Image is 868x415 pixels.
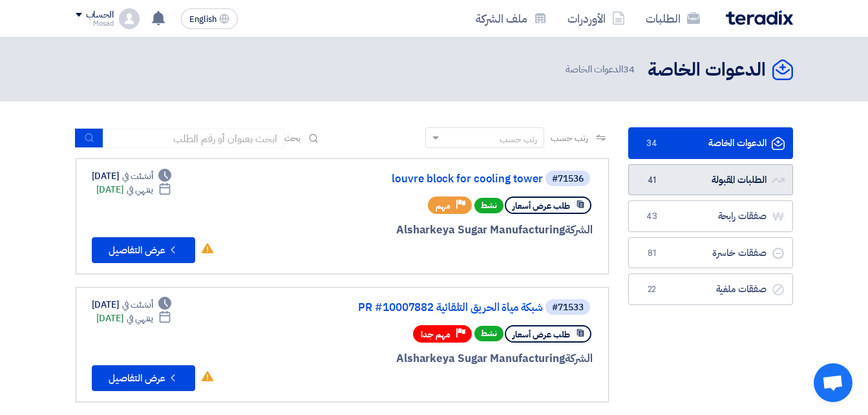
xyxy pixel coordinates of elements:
a: الأوردرات [557,3,635,34]
span: ينتهي في [127,312,153,325]
button: عرض التفاصيل [92,237,195,263]
span: مهم [436,200,450,212]
span: رتب حسب [551,131,587,145]
a: ملف الشركة [465,3,557,34]
div: رتب حسب [500,133,537,146]
span: 43 [644,210,660,223]
a: شبكة مياة الحريق التلقائية PR #10007882 [284,302,543,314]
span: الدعوات الخاصة [566,62,637,77]
span: 81 [644,247,660,260]
span: طلب عرض أسعار [513,328,570,341]
div: الحساب [86,10,114,21]
div: Alsharkeya Sugar Manufacturing [282,222,593,239]
button: عرض التفاصيل [92,365,195,391]
a: صفقات خاسرة81 [628,237,793,269]
input: ابحث بعنوان أو رقم الطلب [103,129,284,148]
a: الدعوات الخاصة34 [628,127,793,159]
span: 22 [644,283,660,296]
span: 34 [623,62,635,76]
img: Teradix logo [726,10,793,25]
a: صفقات ملغية22 [628,273,793,305]
span: 34 [644,137,660,150]
div: [DATE] [96,312,172,325]
a: الطلبات [635,3,710,34]
div: Mosad [76,20,114,27]
span: ينتهي في [127,183,153,197]
a: صفقات رابحة43 [628,200,793,232]
span: بحث [284,131,301,145]
div: [DATE] [92,169,172,183]
span: طلب عرض أسعار [513,200,570,212]
span: مهم جدا [421,328,450,341]
a: louvre block for cooling tower [284,173,543,185]
div: [DATE] [96,183,172,197]
h2: الدعوات الخاصة [648,58,766,83]
span: أنشئت في [122,169,153,183]
div: #71533 [552,303,584,312]
span: الشركة [565,350,593,367]
span: نشط [474,198,503,213]
button: English [181,8,238,29]
div: #71536 [552,175,584,184]
span: أنشئت في [122,298,153,312]
a: الطلبات المقبولة41 [628,164,793,196]
img: profile_test.png [119,8,140,29]
div: Open chat [814,363,852,402]
span: English [189,15,217,24]
span: نشط [474,326,503,341]
span: 41 [644,174,660,187]
div: Alsharkeya Sugar Manufacturing [282,350,593,367]
span: الشركة [565,222,593,238]
div: [DATE] [92,298,172,312]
